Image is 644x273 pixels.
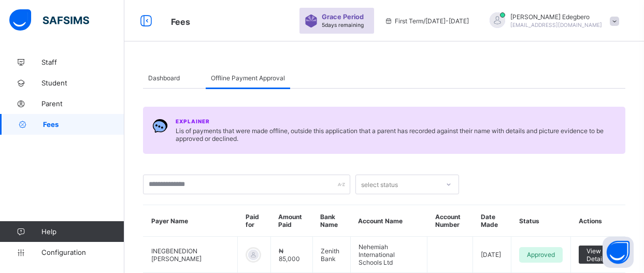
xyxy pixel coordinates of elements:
[171,17,190,27] span: Fees
[144,205,238,237] th: Payer Name
[322,22,364,28] span: 5 days remaining
[148,74,180,82] span: Dashboard
[603,237,634,268] button: Open asap
[312,237,350,273] td: Zenith Bank
[322,13,364,21] span: Grace Period
[305,15,318,27] img: sticker-purple.71386a28dfed39d6af7621340158ba97.svg
[238,205,271,237] th: Paid for
[473,205,511,237] th: Date Made
[176,127,616,142] span: Lis of payments that were made offline, outside this application that a parent has recorded again...
[510,22,602,28] span: [EMAIL_ADDRESS][DOMAIN_NAME]
[41,99,124,108] span: Parent
[312,205,350,237] th: Bank Name
[350,205,427,237] th: Account Name
[211,74,285,82] span: Offline Payment Approval
[479,12,624,30] div: FrankEdegbero
[151,247,230,263] span: INEGBENEDION [PERSON_NAME]
[571,205,625,237] th: Actions
[43,120,124,128] span: Fees
[279,247,300,263] span: ₦ 85,000
[176,118,210,124] span: Explainer
[41,227,124,236] span: Help
[270,205,312,237] th: Amount Paid
[586,247,610,263] span: View Details
[361,175,398,194] div: select status
[350,237,427,273] td: Nehemiah International Schools Ltd
[384,17,469,25] span: session/term information
[9,9,89,31] img: safsims
[41,248,124,256] span: Configuration
[41,58,124,66] span: Staff
[510,13,602,21] span: [PERSON_NAME] Edegbero
[527,251,555,258] span: Approved
[427,205,473,237] th: Account Number
[152,118,168,134] img: Chat.054c5d80b312491b9f15f6fadeacdca6.svg
[41,79,124,87] span: Student
[473,237,511,273] td: [DATE]
[511,205,571,237] th: Status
